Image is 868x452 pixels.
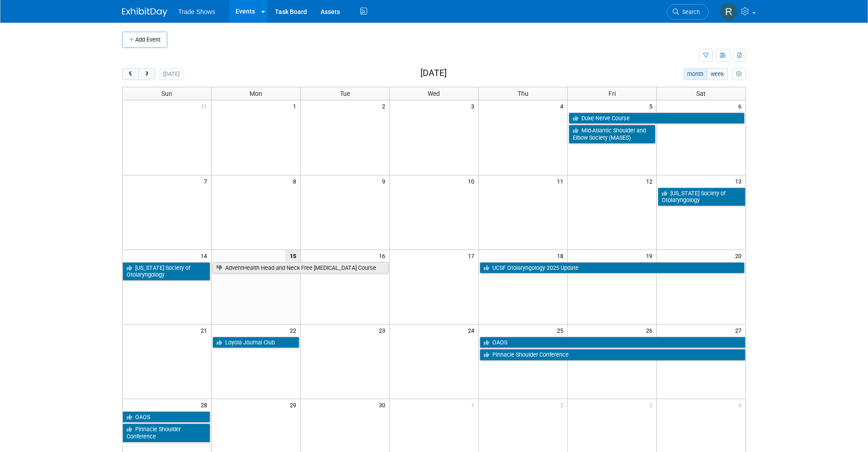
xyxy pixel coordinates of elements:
[138,68,155,80] button: next
[480,337,745,348] a: OAOS
[285,250,300,261] span: 15
[648,100,656,112] span: 5
[736,71,742,77] i: Personalize Calendar
[732,68,746,80] button: myCustomButton
[123,411,210,423] a: OAOS
[684,68,708,80] button: month
[470,100,478,112] span: 3
[212,262,388,274] a: AdventHealth Head and Neck Free [MEDICAL_DATA] Course
[609,90,616,97] span: Fri
[161,90,172,97] span: Sun
[123,424,210,442] a: Pinnacle Shoulder Conference
[122,32,167,48] button: Add Event
[123,262,210,281] a: [US_STATE] Society of Otolaryngology
[200,250,211,261] span: 14
[707,68,728,80] button: week
[420,68,447,78] h2: [DATE]
[467,175,478,187] span: 10
[470,399,478,410] span: 1
[122,8,167,17] img: ExhibitDay
[178,8,215,15] span: Trade Shows
[645,250,656,261] span: 19
[378,399,389,410] span: 30
[720,3,737,20] img: Rachel Murphy
[648,399,656,410] span: 3
[378,325,389,336] span: 23
[556,250,567,261] span: 18
[667,4,708,20] a: Search
[559,399,567,410] span: 2
[428,90,440,97] span: Wed
[645,175,656,187] span: 12
[645,325,656,336] span: 26
[292,100,300,112] span: 1
[734,250,745,261] span: 20
[696,90,706,97] span: Sat
[518,90,528,97] span: Thu
[212,337,299,348] a: Loyola Journal Club
[122,68,139,80] button: prev
[292,175,300,187] span: 8
[734,175,745,187] span: 13
[556,175,567,187] span: 11
[467,325,478,336] span: 24
[203,175,211,187] span: 7
[679,9,700,15] span: Search
[200,100,211,112] span: 31
[289,325,300,336] span: 22
[381,175,389,187] span: 9
[160,68,184,80] button: [DATE]
[737,399,745,410] span: 4
[569,113,745,124] a: Duke Nerve Course
[559,100,567,112] span: 4
[467,250,478,261] span: 17
[737,100,745,112] span: 6
[289,399,300,410] span: 29
[480,262,745,274] a: UCSF Otolaryngology 2025 Update
[200,325,211,336] span: 21
[200,399,211,410] span: 28
[340,90,350,97] span: Tue
[734,325,745,336] span: 27
[480,349,745,361] a: Pinnacle Shoulder Conference
[378,250,389,261] span: 16
[381,100,389,112] span: 2
[556,325,567,336] span: 25
[569,125,656,143] a: Mid-Atlantic Shoulder and Elbow Society (MASES)
[658,188,745,206] a: [US_STATE] Society of Otolaryngology
[250,90,262,97] span: Mon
